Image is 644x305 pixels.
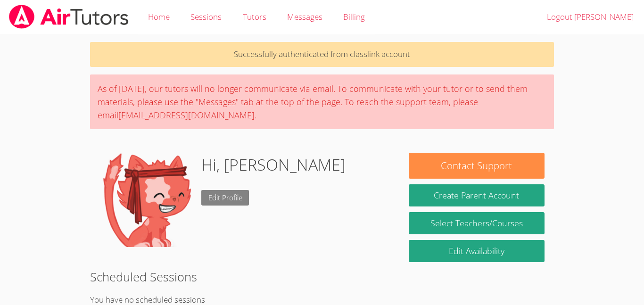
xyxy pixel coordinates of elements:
p: Successfully authenticated from classlink account [90,42,554,67]
a: Edit Availability [409,240,545,262]
a: Select Teachers/Courses [409,212,545,234]
a: Edit Profile [201,190,249,206]
img: airtutors_banner-c4298cdbf04f3fff15de1276eac7730deb9818008684d7c2e4769d2f7ddbe033.png [8,5,130,29]
img: default.png [99,153,194,247]
h1: Hi, [PERSON_NAME] [201,153,346,177]
button: Contact Support [409,153,545,179]
button: Create Parent Account [409,184,545,206]
h2: Scheduled Sessions [90,268,554,286]
div: As of [DATE], our tutors will no longer communicate via email. To communicate with your tutor or ... [90,74,554,129]
span: Messages [287,11,322,22]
